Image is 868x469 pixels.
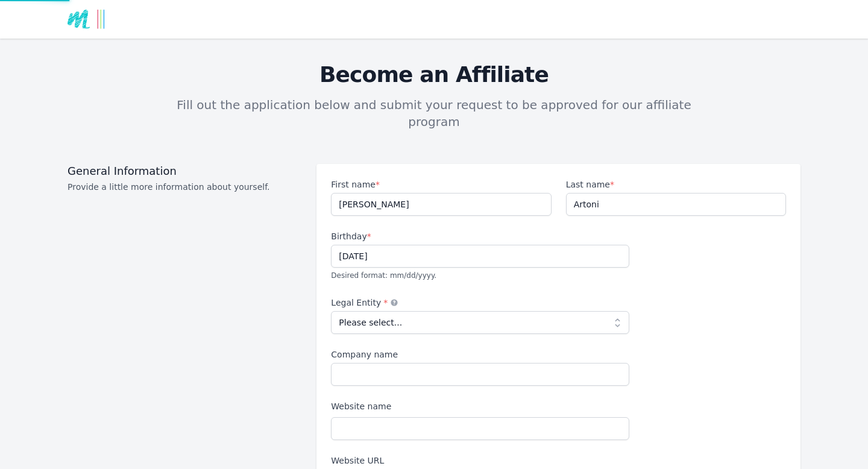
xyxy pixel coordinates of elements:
[331,400,629,412] label: Website name
[331,230,629,242] label: Birthday
[331,348,629,360] label: Company name
[68,63,800,87] h3: Become an Affiliate
[68,164,302,178] h3: General Information
[566,178,786,190] label: Last name
[331,271,436,280] span: Desired format: mm/dd/yyyy.
[331,297,629,309] label: Legal Entity
[164,96,704,130] p: Fill out the application below and submit your request to be approved for our affiliate program
[68,181,302,193] p: Provide a little more information about yourself.
[331,245,629,268] input: mm/dd/yyyy
[331,455,629,467] label: Website URL
[331,178,551,190] label: First name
